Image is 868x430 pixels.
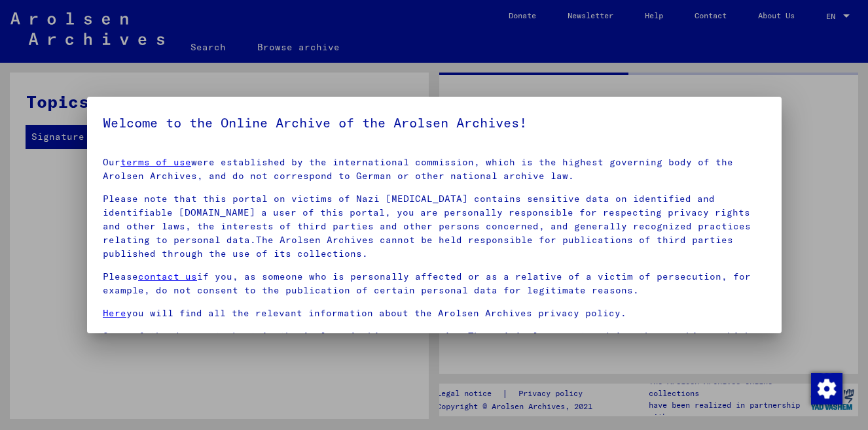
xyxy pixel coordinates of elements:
a: Here [103,307,126,319]
h5: Welcome to the Online Archive of the Arolsen Archives! [103,112,766,133]
a: contact us [138,271,197,282]
p: Please if you, as someone who is personally affected or as a relative of a victim of persecution,... [103,270,766,297]
p: Please note that this portal on victims of Nazi [MEDICAL_DATA] contains sensitive data on identif... [103,192,766,261]
img: Change consent [811,373,842,405]
a: terms of use [120,156,191,168]
p: you will find all the relevant information about the Arolsen Archives privacy policy. [103,306,766,320]
p: Our were established by the international commission, which is the highest governing body of the ... [103,156,766,183]
p: Some of the documents kept in the Arolsen Archives are copies.The originals are stored in other a... [103,329,766,371]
